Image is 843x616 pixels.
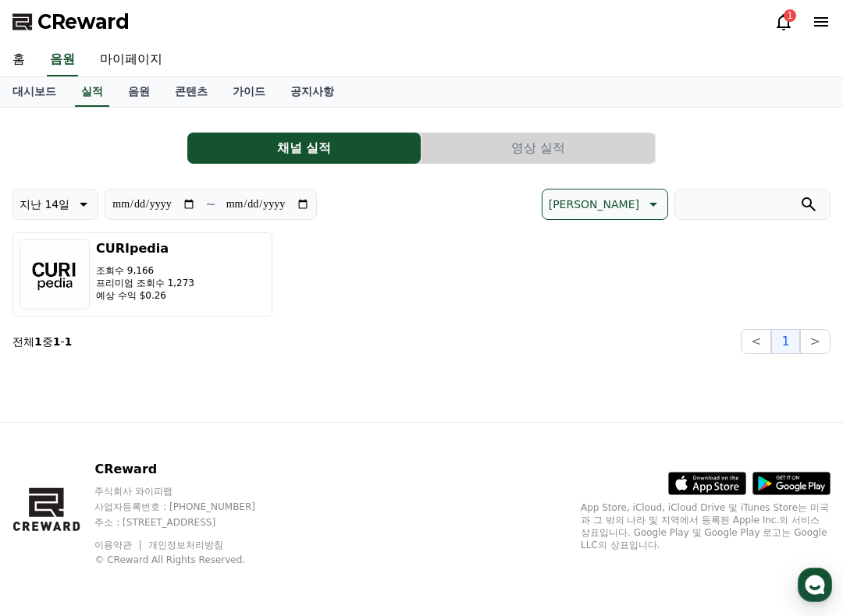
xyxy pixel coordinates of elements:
p: 주식회사 와이피랩 [94,485,285,497]
a: 음원 [116,77,162,107]
span: CReward [37,9,130,34]
span: 대화 [411,597,432,610]
p: App Store, iCloud, iCloud Drive 및 iTunes Store는 미국과 그 밖의 나라 및 지역에서 등록된 Apple Inc.의 서비스 상표입니다. Goo... [581,501,831,551]
button: 1 [771,329,799,354]
div: 1 [784,9,796,22]
a: 음원 [47,44,78,76]
p: 예상 수익 $0.26 [96,289,194,302]
p: ~ [205,195,215,214]
a: 실적 [75,77,109,107]
strong: 1 [65,335,73,348]
a: 가이드 [220,77,278,107]
strong: 1 [34,335,42,348]
p: 지난 14일 [20,193,69,215]
p: 프리미엄 조회수 1,273 [96,277,194,289]
a: 개인정보처리방침 [148,540,223,551]
button: 지난 14일 [12,189,98,220]
p: © CReward All Rights Reserved. [94,554,285,566]
a: 마이페이지 [87,44,175,76]
a: 영상 실적 [421,133,656,164]
a: 홈 [5,572,283,611]
a: 대화 [283,572,560,611]
a: 이용약관 [94,540,144,551]
p: 주소 : [STREET_ADDRESS] [94,516,285,529]
button: [PERSON_NAME] [542,189,668,220]
p: [PERSON_NAME] [549,193,639,215]
button: 채널 실적 [187,133,421,164]
a: 설정 [560,572,838,611]
a: 콘텐츠 [162,77,220,107]
p: 조회수 9,166 [96,264,194,277]
p: CReward [94,460,285,479]
span: 홈 [139,596,149,609]
button: CURIpedia 조회수 9,166 프리미엄 조회수 1,273 예상 수익 $0.26 [12,232,272,317]
a: 채널 실적 [187,133,421,164]
p: 사업자등록번호 : [PHONE_NUMBER] [94,501,285,513]
img: CURIpedia [20,239,90,310]
h3: CURIpedia [96,239,194,258]
button: 영상 실적 [421,133,655,164]
a: 공지사항 [278,77,347,107]
a: CReward [12,9,130,34]
button: < [741,329,771,354]
button: > [800,329,831,354]
strong: 1 [53,335,61,348]
span: 설정 [689,596,710,609]
a: 1 [774,12,793,31]
p: 전체 중 - [12,334,72,349]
